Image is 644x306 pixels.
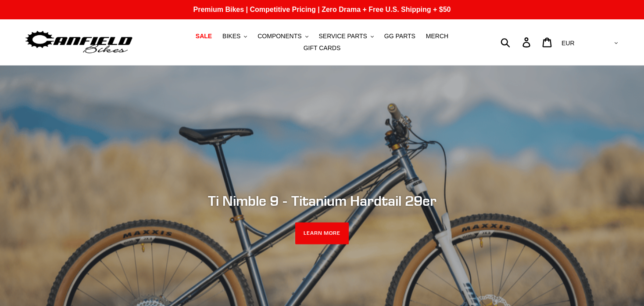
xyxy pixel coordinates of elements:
[196,33,212,40] span: SALE
[299,42,345,54] a: GIFT CARDS
[83,193,561,209] h2: Ti Nimble 9 - Titanium Hardtail 29er
[422,30,453,42] a: MERCH
[505,33,528,52] input: Search
[222,33,240,40] span: BIKES
[318,33,367,40] span: SERVICE PARTS
[218,30,251,42] button: BIKES
[380,30,420,42] a: GG PARTS
[253,30,312,42] button: COMPONENTS
[258,33,301,40] span: COMPONENTS
[314,30,378,42] button: SERVICE PARTS
[191,30,216,42] a: SALE
[304,44,341,52] span: GIFT CARDS
[295,222,349,244] a: LEARN MORE
[384,33,415,40] span: GG PARTS
[24,29,134,56] img: Canfield Bikes
[426,33,448,40] span: MERCH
